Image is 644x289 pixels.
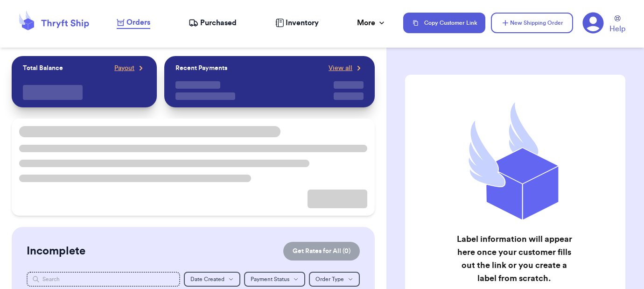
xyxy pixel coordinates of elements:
a: Payout [114,63,146,73]
span: View all [329,63,352,73]
p: Total Balance [23,63,63,73]
p: Recent Payments [175,63,227,73]
h2: Incomplete [27,244,85,259]
button: Payment Status [244,272,305,287]
a: View all [329,63,364,73]
a: Purchased [189,17,237,28]
span: Date Created [190,276,224,282]
span: Help [609,23,625,35]
div: More [357,17,386,28]
span: Order Type [315,276,344,282]
a: Inventory [275,17,319,28]
button: Copy Customer Link [403,13,485,33]
span: Purchased [200,17,237,28]
a: Help [609,15,625,35]
a: Orders [117,17,150,29]
button: Order Type [309,272,360,287]
h2: Label information will appear here once your customer fills out the link or you create a label fr... [453,233,575,285]
button: Get Rates for All (0) [283,242,360,261]
span: Orders [126,17,150,28]
button: Date Created [184,272,240,287]
span: Payment Status [251,276,289,282]
input: Search [27,272,180,287]
span: Inventory [286,17,319,28]
button: New Shipping Order [491,13,573,33]
span: Payout [114,63,134,73]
